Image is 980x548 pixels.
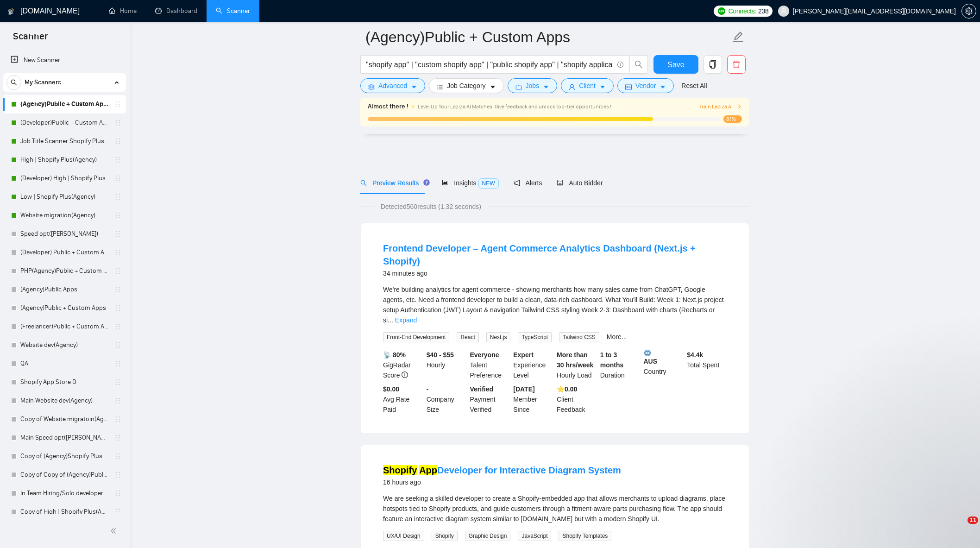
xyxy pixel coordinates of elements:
a: setting [961,7,976,15]
span: Graphic Design [465,531,511,541]
mark: Shopify [383,465,417,475]
a: In Team Hiring/Solo developer [20,484,108,503]
span: Client [579,81,596,91]
button: copy [704,55,722,74]
a: Copy of (Agency)Shopify Plus [20,447,108,466]
button: search [629,55,648,74]
div: 34 minutes ago [383,268,727,279]
span: caret-down [599,83,606,90]
input: Scanner name... [365,25,730,49]
button: settingAdvancedcaret-down [360,78,425,93]
b: - [427,385,429,393]
span: Jobs [526,81,540,91]
a: PHP(Agency)Public + Custom Apps [20,262,108,280]
b: Verified [470,385,494,393]
span: Scanner [6,30,55,49]
span: Almost there ! [368,101,408,112]
span: edit [732,31,744,43]
span: holder [114,378,121,386]
span: setting [962,7,976,15]
span: holder [114,156,121,164]
span: holder [114,230,121,238]
a: Expand [395,316,417,324]
span: double-left [110,526,119,535]
span: Connects: [729,6,756,16]
b: 📡 80% [383,351,406,359]
span: caret-down [490,83,496,90]
span: user [780,8,787,14]
input: Search Freelance Jobs... [366,59,613,70]
span: Preview Results [360,179,427,187]
span: TypeScript [518,332,552,342]
a: homeHome [109,7,137,15]
span: holder [114,212,121,219]
a: Copy of High | Shopify Plus(Agency) [20,503,108,521]
span: Train Laziza AI [699,102,742,111]
button: delete [727,55,746,74]
button: barsJob Categorycaret-down [429,78,503,93]
span: caret-down [660,83,666,90]
div: Experience Level [511,350,555,380]
b: AUS [644,350,684,365]
a: Shopify AppDeveloper for Interactive Diagram System [383,465,621,475]
span: holder [114,341,121,349]
button: setting [961,4,976,19]
a: Job Title Scanner Shopify Plus(Agency) [20,132,108,151]
span: Next.js [486,332,511,342]
mark: App [419,465,437,475]
span: delete [728,60,745,69]
span: holder [114,360,121,367]
a: New Scanner [11,51,119,69]
span: Shopify [432,531,458,541]
a: Copy of Copy of (Agency)Public + Custom Apps [20,466,108,484]
span: caret-down [411,83,417,90]
div: Country [642,350,685,380]
span: ... [388,316,393,324]
div: Client Feedback [555,384,598,415]
img: upwork-logo.png [718,7,725,15]
a: Reset All [681,81,707,91]
span: holder [114,101,121,108]
a: Low | Shopify Plus(Agency) [20,188,108,206]
button: folderJobscaret-down [508,78,558,93]
a: searchScanner [216,7,250,15]
b: [DATE] [513,385,534,393]
a: (Agency)Public + Custom Apps [20,299,108,317]
span: holder [114,267,121,275]
button: idcardVendorcaret-down [617,78,674,93]
img: logo [8,4,14,19]
span: right [736,104,742,109]
b: $0.00 [383,385,399,393]
span: holder [114,434,121,441]
span: Detected 560 results (1.32 seconds) [374,202,488,212]
span: Tailwind CSS [559,332,599,342]
button: Save [653,55,698,74]
div: We're building analytics for agent commerce - showing merchants how many sales came from ChatGPT,... [383,284,727,325]
a: Main Website dev(Agency) [20,391,108,410]
a: (Developer)Public + Custom Apps [20,113,108,132]
span: React [457,332,478,342]
span: folder [515,83,522,90]
b: $ 4.4k [687,351,703,359]
span: holder [114,471,121,479]
b: Everyone [470,351,499,359]
b: ⭐️ 0.00 [557,385,577,393]
span: Auto Bidder [557,179,603,187]
li: New Scanner [3,51,126,69]
div: Duration [598,350,642,380]
b: More than 30 hrs/week [557,351,593,369]
span: holder [114,508,121,516]
a: Main Speed opt([PERSON_NAME]) [20,428,108,447]
span: Alerts [514,179,542,187]
span: Vendor [635,81,656,91]
span: holder [114,304,121,312]
span: Level Up Your Laziza AI Matches! Give feedback and unlock top-tier opportunities ! [418,103,611,110]
span: notification [514,180,520,186]
a: (Developer) High | Shopify Plus [20,169,108,188]
div: Avg Rate Paid [381,384,425,415]
span: Save [667,59,684,70]
span: holder [114,138,121,145]
div: Payment Verified [468,384,512,415]
span: NEW [478,178,499,189]
div: Member Since [511,384,555,415]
